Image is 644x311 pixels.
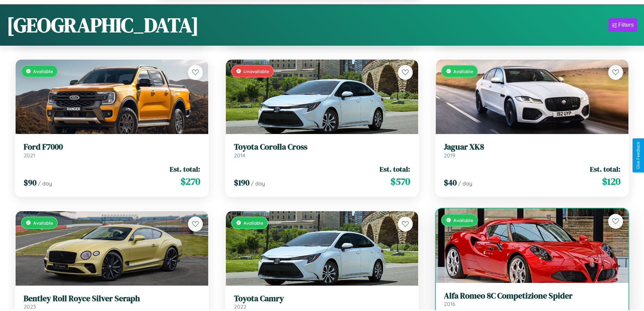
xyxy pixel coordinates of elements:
[33,220,53,226] span: Available
[444,291,620,301] h3: Alfa Romeo 8C Competizione Spider
[234,294,410,304] h3: Toyota Camry
[636,142,641,169] div: Give Feedback
[234,294,410,310] a: Toyota Camry2022
[444,291,620,308] a: Alfa Romeo 8C Competizione Spider2016
[234,142,410,159] a: Toyota Corolla Cross2014
[24,303,36,310] span: 2023
[444,177,457,188] span: $ 40
[380,164,410,174] span: Est. total:
[24,142,200,159] a: Ford F70002021
[444,142,620,152] h3: Jaguar XK8
[234,177,249,188] span: $ 190
[609,18,637,32] button: Filters
[453,217,473,223] span: Available
[453,68,473,74] span: Available
[243,220,263,226] span: Available
[243,68,269,74] span: Unavailable
[38,180,52,187] span: / day
[444,142,620,159] a: Jaguar XK82019
[234,142,410,152] h3: Toyota Corolla Cross
[234,303,246,310] span: 2022
[234,152,245,159] span: 2014
[24,142,200,152] h3: Ford F7000
[24,294,200,304] h3: Bentley Roll Royce Silver Seraph
[444,301,455,307] span: 2016
[24,294,200,310] a: Bentley Roll Royce Silver Seraph2023
[170,164,200,174] span: Est. total:
[24,152,35,159] span: 2021
[590,164,620,174] span: Est. total:
[444,152,455,159] span: 2019
[618,22,634,28] div: Filters
[251,180,265,187] span: / day
[390,175,410,188] span: $ 570
[458,180,472,187] span: / day
[181,175,200,188] span: $ 270
[24,177,37,188] span: $ 90
[7,11,199,39] h1: [GEOGRAPHIC_DATA]
[602,175,620,188] span: $ 120
[33,68,53,74] span: Available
